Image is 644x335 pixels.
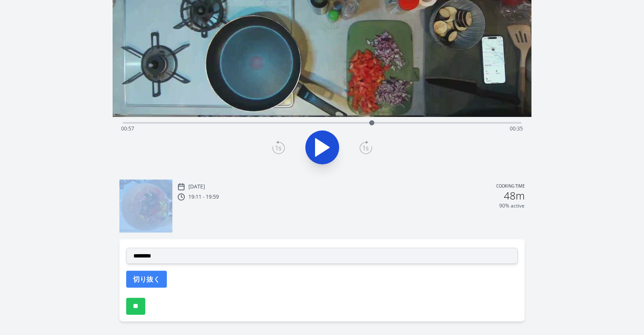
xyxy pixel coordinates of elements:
p: 19:11 - 19:59 [188,194,219,200]
p: Cooking time [496,183,525,191]
span: 00:57 [121,125,134,132]
button: 切り抜く [126,271,167,288]
span: 00:35 [510,125,523,132]
img: 250805101214_thumb.jpeg [119,180,172,233]
p: [DATE] [188,183,205,190]
p: 90% active [499,202,525,209]
h2: 48m [504,191,525,201]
